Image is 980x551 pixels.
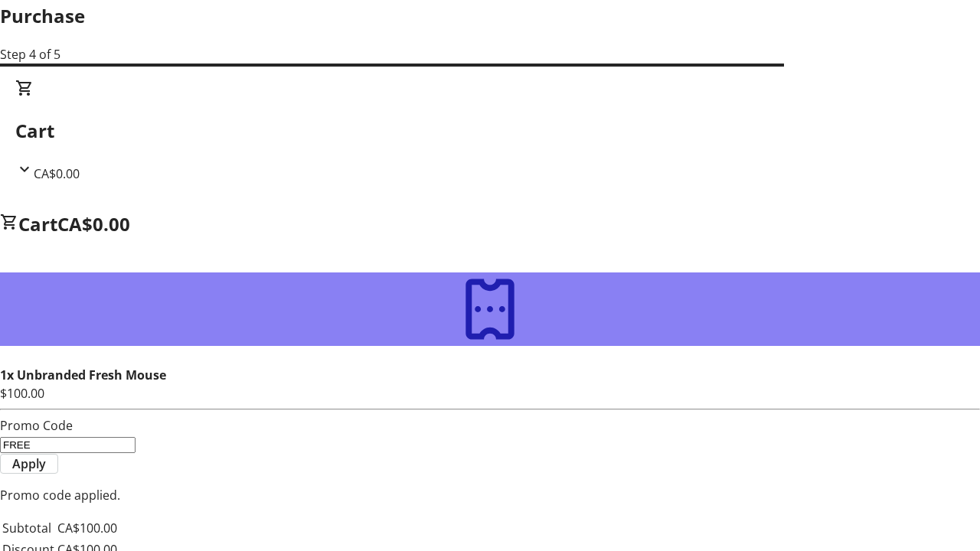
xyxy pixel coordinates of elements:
[34,165,80,182] span: CA$0.00
[57,211,130,236] span: CA$0.00
[15,117,965,145] h2: Cart
[18,211,57,236] span: Cart
[12,455,46,473] span: Apply
[15,79,965,183] div: CartCA$0.00
[2,518,55,538] td: Subtotal
[57,518,118,538] td: CA$100.00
